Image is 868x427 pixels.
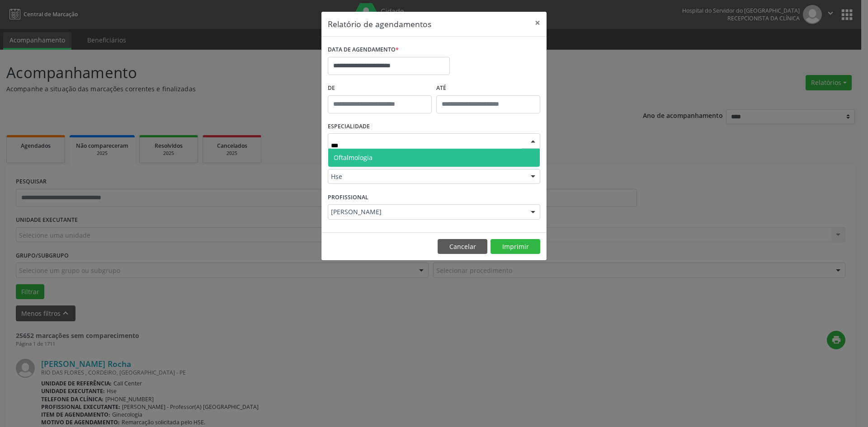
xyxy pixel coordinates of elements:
h5: Relatório de agendamentos [328,18,431,30]
label: PROFISSIONAL [328,190,368,204]
label: ESPECIALIDADE [328,120,370,134]
span: Hse [331,172,522,181]
label: ATÉ [436,81,540,95]
span: Oftalmologia [334,153,373,162]
button: Cancelar [438,239,487,254]
label: DATA DE AGENDAMENTO [328,43,399,57]
button: Close [528,12,547,34]
span: [PERSON_NAME] [331,207,522,216]
label: De [328,81,432,95]
button: Imprimir [491,239,540,254]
